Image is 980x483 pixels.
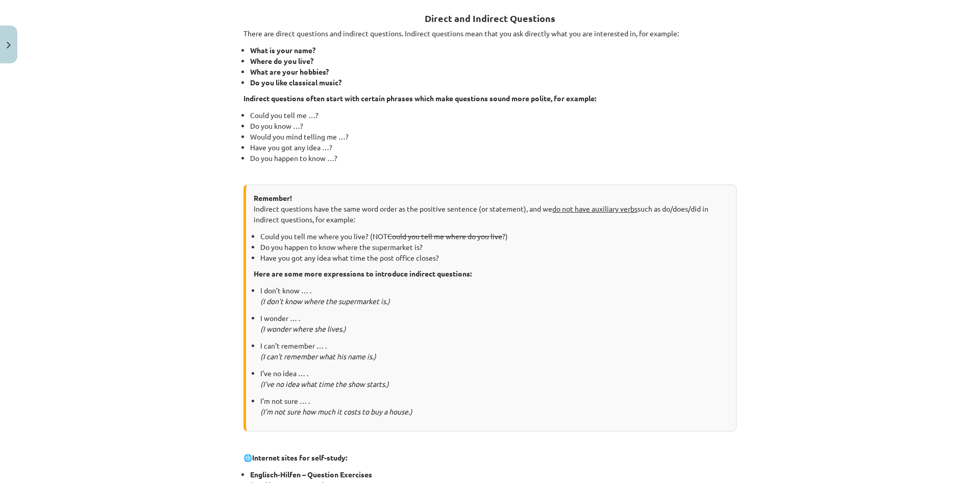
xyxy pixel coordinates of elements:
li: Could you tell me where you live? (NOT ?) [260,231,728,242]
strong: Indirect questions often start with certain phrases which make questions sound more polite, for e... [243,94,596,103]
li: Do you happen to know where the supermarket is? [260,242,728,252]
em: (I’ve no idea what time the show starts.) [260,379,389,388]
strong: Englisch-Hilfen – Question Exercises [250,470,372,479]
strong: Remember! [254,193,292,202]
strike: Could you tell me where do you live [387,232,502,241]
p: There are direct questions and indirect questions. Indirect questions mean that you ask directly ... [243,28,737,39]
li: Have you got any idea …? [250,142,737,153]
li: Would you mind telling me …? [250,131,737,142]
em: (I don’t know where the supermarket is.) [260,296,390,306]
strong: What is your name? [250,45,315,55]
strong: Do you like classical music? [250,78,341,87]
em: (I wonder where she lives.) [260,324,346,333]
p: 🌐 [243,442,737,463]
li: Do you happen to know …? [250,153,737,174]
li: Have you got any idea what time the post office closes? [260,252,728,263]
li: Could you tell me …? [250,110,737,121]
em: (I can’t remember what his name is.) [260,352,376,361]
p: Indirect questions have the same word order as the positive sentence (or statement), and we such ... [254,203,728,225]
li: Do you know …? [250,121,737,131]
p: I’ve no idea … . [260,368,728,389]
img: icon-close-lesson-0947bae3869378f0d4975bcd49f059093ad1ed9edebbc8119c70593378902aed.svg [7,42,11,49]
p: I wonder … . [260,313,728,334]
em: (I’m not sure how much it costs to buy a house.) [260,407,412,416]
p: I’m not sure … . [260,396,728,417]
strong: What are your hobbies? [250,67,329,76]
strong: Internet sites for self-study: [252,453,347,462]
strong: Here are some more expressions to introduce indirect questions: [254,269,472,278]
strong: Where do you live? [250,56,313,65]
p: I don’t know … . [260,285,728,307]
p: I can’t remember … . [260,340,728,362]
strong: Direct and Indirect Questions [425,12,555,24]
u: do not have auxiliary verbs [552,204,638,213]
